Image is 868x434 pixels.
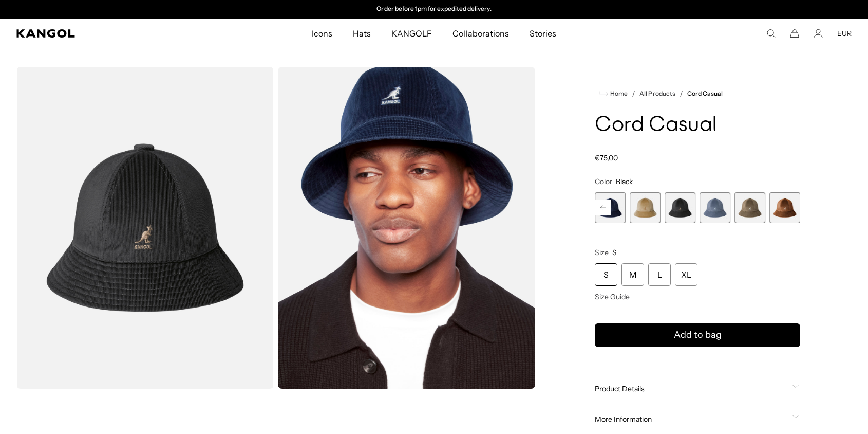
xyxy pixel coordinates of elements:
[599,89,628,98] a: Home
[595,263,617,286] div: S
[700,192,730,223] div: 7 of 9
[814,29,823,38] a: Account
[595,292,630,301] span: Size Guide
[381,19,442,48] a: KANGOLF
[665,192,695,223] label: Black
[376,5,491,13] p: Order before 1pm for expedited delivery.
[665,192,695,223] div: 6 of 9
[328,5,540,13] div: 2 of 2
[674,328,722,342] span: Add to bag
[621,263,644,286] div: M
[328,5,540,13] slideshow-component: Announcement bar
[608,90,628,97] span: Home
[595,177,612,186] span: Color
[628,87,635,100] li: /
[630,192,661,223] div: 5 of 9
[595,87,800,100] nav: breadcrumbs
[790,29,799,38] button: Cart
[452,19,508,48] span: Collaborations
[630,192,661,223] label: Beige
[616,177,633,186] span: Black
[595,192,626,223] div: 4 of 9
[639,90,675,97] a: All Products
[675,87,683,100] li: /
[648,263,671,286] div: L
[769,192,800,223] label: Wood
[687,90,723,97] a: Cord Casual
[595,414,788,424] span: More Information
[595,248,609,257] span: Size
[278,67,535,389] img: navy
[734,192,765,223] div: 8 of 9
[595,153,618,162] span: €75,00
[353,19,371,48] span: Hats
[16,67,535,389] product-gallery: Gallery Viewer
[16,67,274,389] img: color-black
[595,323,800,347] button: Add to bag
[700,192,730,223] label: Denim Blue
[343,19,381,48] a: Hats
[612,248,617,257] span: S
[837,29,852,38] button: EUR
[595,384,788,393] span: Product Details
[312,19,332,48] span: Icons
[595,114,800,137] h1: Cord Casual
[530,19,556,48] span: Stories
[734,192,765,223] label: Nickel
[328,5,540,13] div: Announcement
[595,192,626,223] label: Navy
[442,19,519,48] a: Collaborations
[675,263,697,286] div: XL
[391,19,432,48] span: KANGOLF
[769,192,800,223] div: 9 of 9
[301,19,343,48] a: Icons
[766,29,776,38] summary: Search here
[16,29,206,38] a: Kangol
[519,19,567,48] a: Stories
